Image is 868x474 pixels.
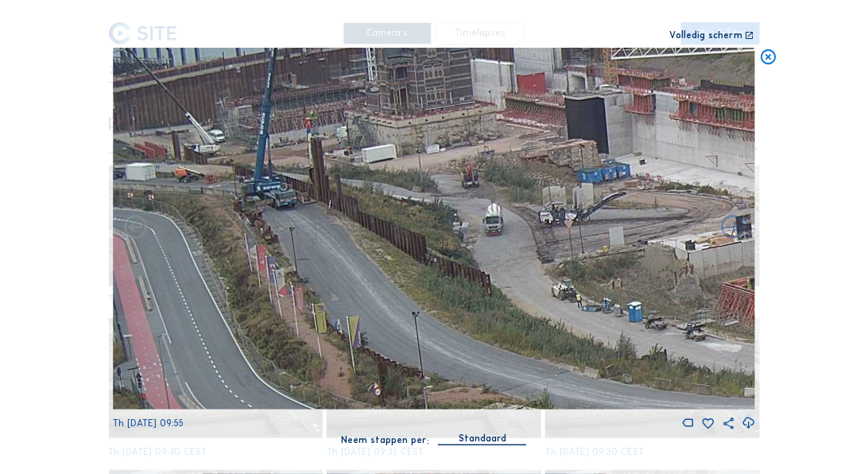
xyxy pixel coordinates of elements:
div: Standaard [459,431,506,445]
i: Back [719,214,746,243]
img: Image [113,48,755,410]
div: Neem stappen per: [341,436,429,445]
span: Th [DATE] 09:55 [113,418,184,429]
div: Volledig scherm [670,31,743,41]
div: Standaard [438,431,526,445]
i: Forward [122,214,149,243]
